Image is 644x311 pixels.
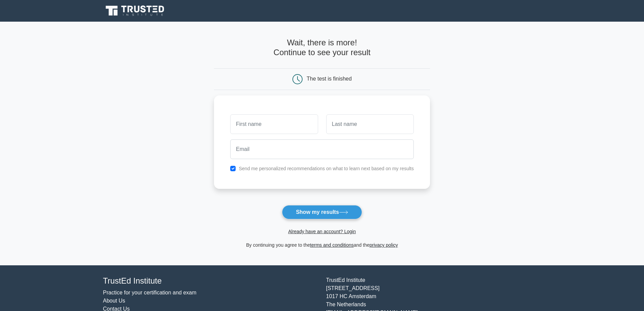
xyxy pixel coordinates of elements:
h4: Wait, there is more! Continue to see your result [214,38,430,58]
a: terms and conditions [310,242,354,248]
input: Email [230,139,414,159]
a: About Us [103,298,125,304]
a: Already have an account? Login [288,229,356,234]
h4: TrustEd Institute [103,276,318,286]
a: privacy policy [369,242,398,248]
div: By continuing you agree to the and the [210,241,434,249]
input: Last name [326,114,414,134]
button: Show my results [282,205,362,219]
input: First name [230,114,318,134]
label: Send me personalized recommendations on what to learn next based on my results [239,166,414,171]
a: Practice for your certification and exam [103,290,197,295]
div: The test is finished [307,76,352,82]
